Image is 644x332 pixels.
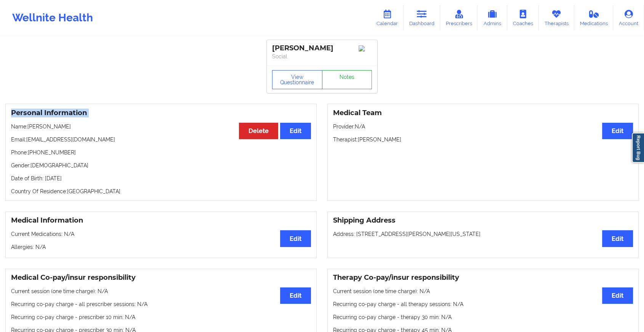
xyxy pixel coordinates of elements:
a: Prescribers [440,5,478,30]
button: Edit [280,123,311,139]
p: Date of Birth: [DATE] [11,175,311,182]
p: Recurring co-pay charge - prescriber 10 min : N/A [11,313,311,321]
p: Recurring co-pay charge - therapy 30 min : N/A [333,313,633,321]
p: Recurring co-pay charge - all prescriber sessions : N/A [11,300,311,308]
a: Medications [574,5,614,30]
button: Edit [602,230,633,247]
p: Phone: [PHONE_NUMBER] [11,149,311,156]
p: Address: [STREET_ADDRESS][PERSON_NAME][US_STATE] [333,230,633,238]
a: Coaches [507,5,539,30]
p: Name: [PERSON_NAME] [11,123,311,130]
a: Calendar [371,5,404,30]
h3: Personal Information [11,109,311,117]
p: Gender: [DEMOGRAPHIC_DATA] [11,162,311,169]
h3: Medical Team [333,109,633,117]
h3: Medical Co-pay/insur responsibility [11,273,311,282]
p: Email: [EMAIL_ADDRESS][DOMAIN_NAME] [11,136,311,143]
a: Report Bug [632,133,644,163]
button: Edit [602,287,633,304]
p: Social [272,53,372,60]
h3: Medical Information [11,216,311,225]
h3: Therapy Co-pay/insur responsibility [333,273,633,282]
img: Image%2Fplaceholer-image.png [359,45,372,51]
a: Dashboard [404,5,440,30]
p: Current session (one time charge): N/A [333,287,633,295]
button: Edit [602,123,633,139]
p: Allergies: N/A [11,243,311,251]
a: Therapists [539,5,574,30]
div: [PERSON_NAME] [272,44,372,53]
a: Account [613,5,644,30]
p: Recurring co-pay charge - all therapy sessions : N/A [333,300,633,308]
p: Current session (one time charge): N/A [11,287,311,295]
a: Admins [477,5,507,30]
h3: Shipping Address [333,216,633,225]
p: Current Medications: N/A [11,230,311,238]
p: Therapist: [PERSON_NAME] [333,136,633,143]
p: Provider: N/A [333,123,633,130]
button: View Questionnaire [272,70,322,89]
a: Notes [322,70,372,89]
button: Delete [239,123,278,139]
p: Country Of Residence: [GEOGRAPHIC_DATA] [11,188,311,195]
button: Edit [280,287,311,304]
button: Edit [280,230,311,247]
